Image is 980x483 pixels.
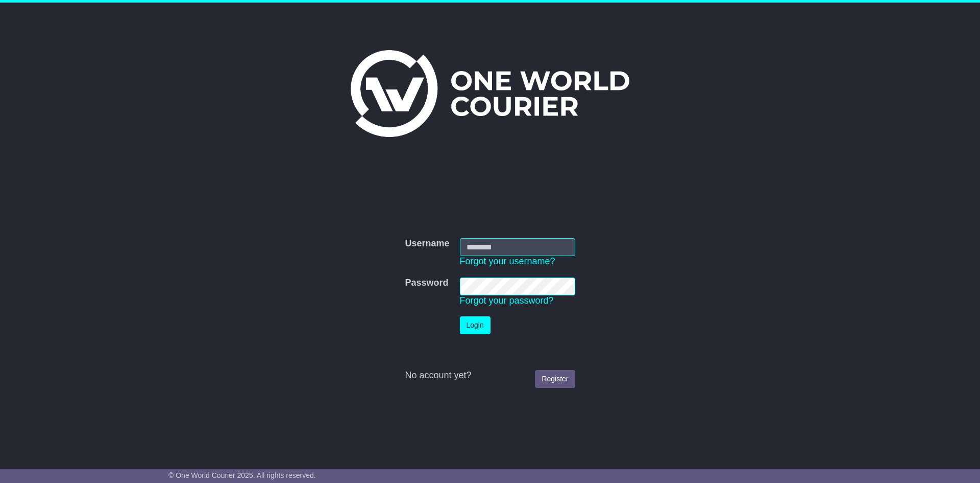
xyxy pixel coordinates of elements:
a: Forgot your password? [460,295,554,306]
a: Register [535,370,575,388]
div: No account yet? [405,370,575,381]
label: Password [405,278,448,289]
button: Login [460,316,491,334]
label: Username [405,238,449,249]
a: Forgot your username? [460,256,555,266]
span: © One World Courier 2025. All rights reserved. [168,471,316,479]
img: One World [351,50,629,137]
